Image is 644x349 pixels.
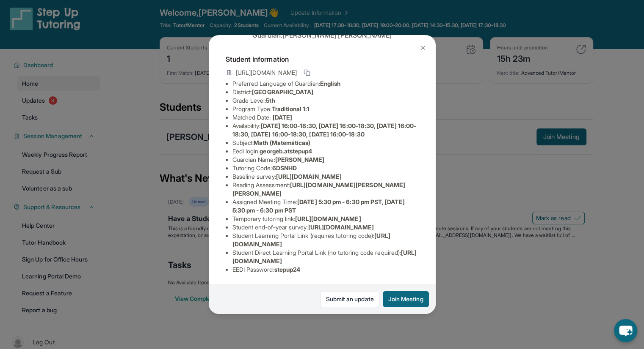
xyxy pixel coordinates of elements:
[232,223,419,232] li: Student end-of-year survey :
[236,68,297,77] span: [URL][DOMAIN_NAME]
[232,88,419,96] li: District:
[295,215,361,222] span: [URL][DOMAIN_NAME]
[232,155,419,164] li: Guardian Name :
[232,215,419,223] li: Temporary tutoring link :
[232,164,419,172] li: Tutoring Code :
[232,232,419,248] li: Student Learning Portal Link (requires tutoring code) :
[274,266,301,273] span: stepup24
[226,54,419,64] h4: Student Information
[232,79,419,88] li: Preferred Language of Guardian:
[232,181,419,198] li: Reading Assessment :
[272,164,297,172] span: 6DSNHD
[232,198,405,214] span: [DATE] 5:30 pm - 6:30 pm PST, [DATE] 5:30 pm - 6:30 pm PST
[273,114,292,121] span: [DATE]
[266,97,275,104] span: 5th
[232,248,419,265] li: Student Direct Learning Portal Link (no tutoring code required) :
[232,105,419,113] li: Program Type:
[226,30,419,40] p: Guardian: [PERSON_NAME] [PERSON_NAME]
[254,139,310,146] span: Math (Matemáticas)
[320,80,341,87] span: English
[232,122,417,138] span: [DATE] 16:00-18:30, [DATE] 16:00-18:30, [DATE] 16:00-18:30, [DATE] 16:00-18:30, [DATE] 16:00-18:30
[232,198,419,215] li: Assigned Meeting Time :
[383,291,429,307] button: Join Meeting
[232,172,419,181] li: Baseline survey :
[232,147,419,155] li: Eedi login :
[232,181,406,197] span: [URL][DOMAIN_NAME][PERSON_NAME][PERSON_NAME]
[232,122,419,139] li: Availability:
[321,291,379,307] a: Submit an update
[275,156,325,163] span: [PERSON_NAME]
[614,319,637,342] button: chat-button
[260,147,312,155] span: georgeb.atstepup4
[232,96,419,105] li: Grade Level:
[420,44,426,51] img: Close Icon
[232,139,419,147] li: Subject :
[302,68,312,78] button: Copy link
[232,113,419,122] li: Matched Date:
[276,173,342,180] span: [URL][DOMAIN_NAME]
[271,105,310,112] span: Traditional 1:1
[308,224,373,231] span: [URL][DOMAIN_NAME]
[232,265,419,274] li: EEDI Password :
[252,88,313,95] span: [GEOGRAPHIC_DATA]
